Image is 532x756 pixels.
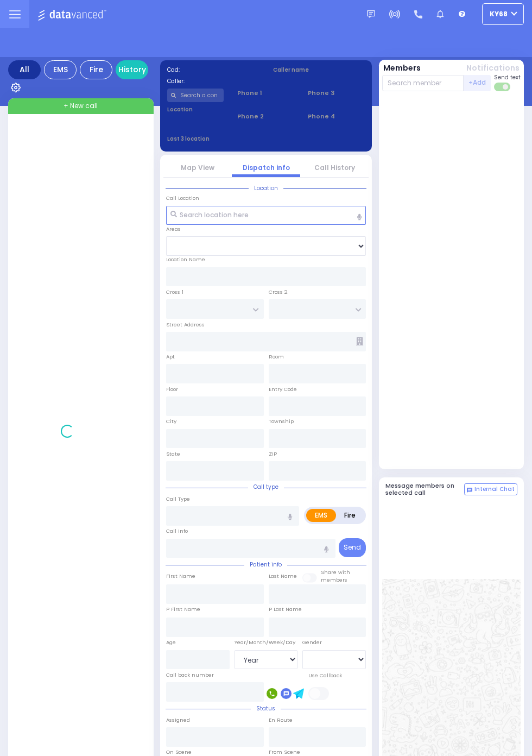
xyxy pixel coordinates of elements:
[251,704,281,713] span: Status
[321,576,347,583] span: members
[269,418,294,425] label: Township
[306,509,336,522] label: EMS
[237,89,294,98] span: Phone 1
[235,639,298,646] div: Year/Month/Week/Day
[269,353,284,361] label: Room
[116,60,148,79] a: History
[249,184,283,192] span: Location
[166,225,181,233] label: Areas
[269,716,293,724] label: En Route
[269,288,288,296] label: Cross 2
[367,10,375,18] img: message.svg
[269,572,297,580] label: Last Name
[269,386,297,393] label: Entry Code
[167,77,259,85] label: Caller:
[166,418,176,425] label: City
[321,569,350,576] small: Share with
[166,572,195,580] label: First Name
[302,639,322,646] label: Gender
[166,386,178,393] label: Floor
[166,353,175,361] label: Apt
[474,486,515,493] span: Internal Chat
[385,482,465,496] h5: Message members on selected call
[467,488,472,493] img: comment-alt.png
[339,538,366,557] button: Send
[166,606,200,613] label: P First Name
[166,288,183,296] label: Cross 1
[244,560,287,569] span: Patient info
[167,135,267,143] label: Last 3 location
[64,101,98,111] span: + New call
[166,639,176,646] label: Age
[248,483,284,491] span: Call type
[181,163,214,172] a: Map View
[167,89,224,102] input: Search a contact
[383,62,421,74] button: Members
[166,716,190,724] label: Assigned
[494,81,511,92] label: Turn off text
[314,163,355,172] a: Call History
[167,66,259,74] label: Cad:
[166,450,180,458] label: State
[269,748,300,756] label: From Scene
[466,62,520,74] button: Notifications
[166,527,188,535] label: Call Info
[490,9,508,19] span: ky68
[382,75,464,91] input: Search member
[166,256,205,263] label: Location Name
[308,112,365,121] span: Phone 4
[494,73,521,81] span: Send text
[80,60,112,79] div: Fire
[273,66,365,74] label: Caller name
[166,321,205,329] label: Street Address
[166,495,190,503] label: Call Type
[166,206,366,225] input: Search location here
[237,112,294,121] span: Phone 2
[308,672,342,679] label: Use Callback
[335,509,364,522] label: Fire
[166,748,192,756] label: On Scene
[243,163,290,172] a: Dispatch info
[356,337,363,345] span: Other building occupants
[269,606,302,613] label: P Last Name
[166,671,214,679] label: Call back number
[44,60,77,79] div: EMS
[482,3,524,25] button: ky68
[464,483,517,495] button: Internal Chat
[167,105,224,114] label: Location
[37,8,110,21] img: Logo
[269,450,277,458] label: ZIP
[308,89,365,98] span: Phone 3
[166,194,199,202] label: Call Location
[8,60,41,79] div: All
